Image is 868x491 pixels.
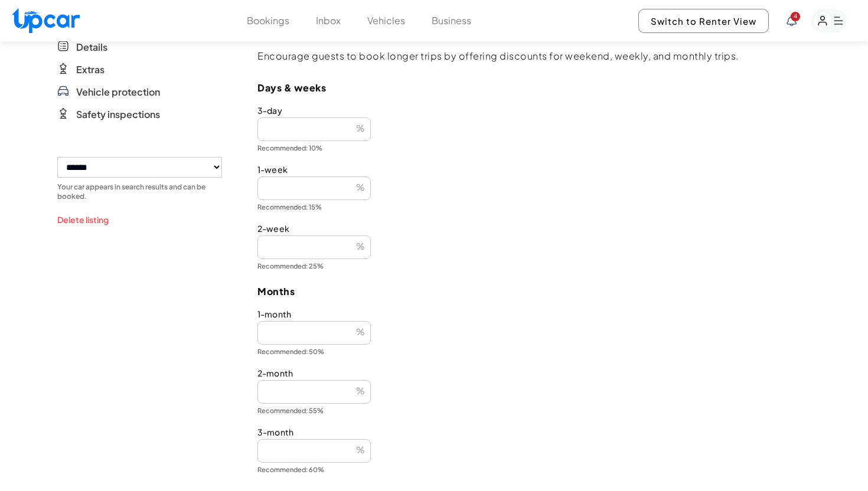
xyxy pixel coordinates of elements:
[257,82,811,94] p: Days & weeks
[76,107,160,122] span: Safety inspections
[257,202,811,212] label: Recommended: 15%
[257,427,811,437] label: 3-month
[57,214,109,226] button: Delete listing
[356,122,365,133] span: %
[356,444,365,455] span: %
[257,143,811,153] label: Recommended: 10%
[257,465,811,474] label: Recommended: 60%
[316,14,341,28] button: Inbox
[257,368,811,378] label: 2-month
[76,85,160,99] span: Vehicle protection
[356,385,365,396] span: %
[257,165,811,174] label: 1-week
[257,224,811,233] label: 2-week
[257,347,811,356] label: Recommended: 50%
[356,326,365,337] span: %
[76,40,107,54] span: Details
[257,106,811,115] label: 3-day
[257,286,811,297] p: Months
[356,181,365,192] span: %
[791,12,800,21] span: You have new notifications
[12,8,80,33] img: Upcar Logo
[257,261,811,271] label: Recommended: 25%
[638,9,769,33] button: Switch to Renter View
[257,50,811,63] p: Encourage guests to book longer trips by offering discounts for weekend, weekly, and monthly trips.
[257,406,811,415] label: Recommended: 55%
[247,14,289,28] button: Bookings
[57,182,222,201] p: Your car appears in search results and can be booked.
[356,240,365,251] span: %
[432,14,471,28] button: Business
[257,309,811,319] label: 1-month
[76,63,105,77] span: Extras
[367,14,405,28] button: Vehicles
